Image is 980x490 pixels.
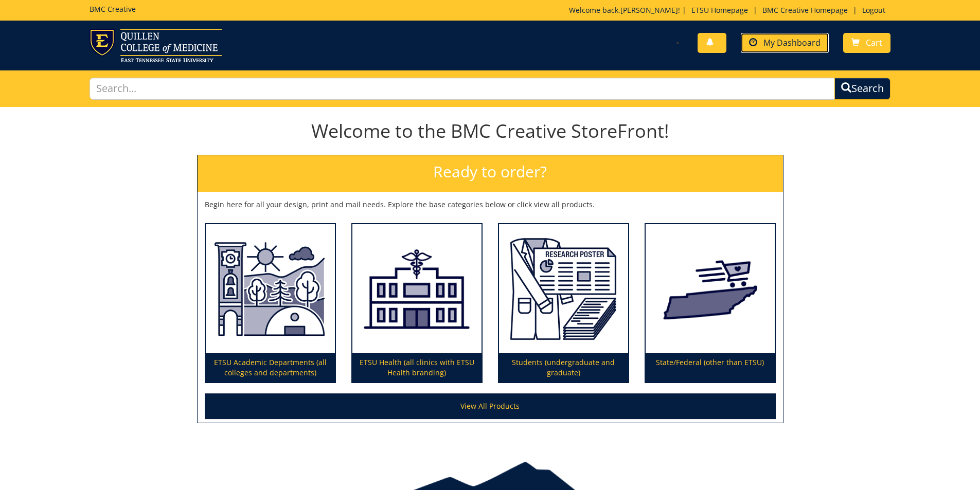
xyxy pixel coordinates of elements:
[843,33,890,53] a: Cart
[206,224,335,383] a: ETSU Academic Departments (all colleges and departments)
[205,393,776,419] a: View All Products
[834,78,890,100] button: Search
[197,121,783,141] h1: Welcome to the BMC Creative StoreFront!
[90,5,136,13] h5: BMC Creative
[206,224,335,354] img: ETSU Academic Departments (all colleges and departments)
[646,353,775,382] p: State/Federal (other than ETSU)
[569,5,890,15] p: Welcome back, ! | | |
[763,37,821,48] span: My Dashboard
[620,5,678,15] a: [PERSON_NAME]
[757,5,853,15] a: BMC Creative Homepage
[352,353,482,382] p: ETSU Health (all clinics with ETSU Health branding)
[499,224,628,383] a: Students (undergraduate and graduate)
[90,29,222,62] img: ETSU logo
[206,353,335,382] p: ETSU Academic Departments (all colleges and departments)
[352,224,482,354] img: ETSU Health (all clinics with ETSU Health branding)
[352,224,482,383] a: ETSU Health (all clinics with ETSU Health branding)
[198,155,783,192] h2: Ready to order?
[646,224,775,383] a: State/Federal (other than ETSU)
[90,78,835,100] input: Search...
[499,353,628,382] p: Students (undergraduate and graduate)
[741,33,829,53] a: My Dashboard
[686,5,753,15] a: ETSU Homepage
[866,37,882,48] span: Cart
[646,224,775,354] img: State/Federal (other than ETSU)
[205,199,776,210] p: Begin here for all your design, print and mail needs. Explore the base categories below or click ...
[857,5,890,15] a: Logout
[499,224,628,354] img: Students (undergraduate and graduate)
